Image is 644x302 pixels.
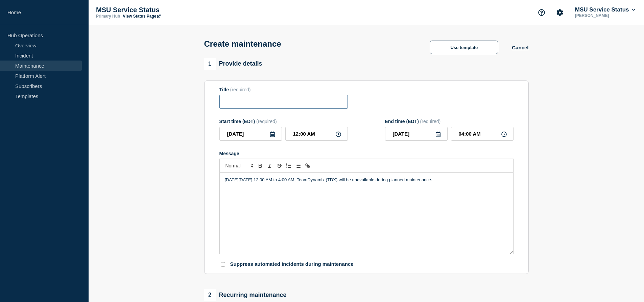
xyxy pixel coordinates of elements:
input: Suppress automated incidents during maintenance [221,262,225,266]
div: Recurring maintenance [204,289,287,301]
div: Title [219,87,348,92]
button: Toggle bulleted list [293,162,303,170]
span: (required) [420,119,441,124]
button: Toggle strikethrough text [275,162,284,170]
button: Toggle ordered list [284,162,293,170]
button: Toggle link [303,162,312,170]
input: YYYY-MM-DD [219,127,282,141]
div: Provide details [204,58,262,70]
div: Message [220,173,513,254]
input: HH:MM A [451,127,514,141]
p: MSU Service Status [96,6,231,14]
button: MSU Service Status [574,6,637,13]
span: Font size [222,162,256,170]
p: Suppress automated incidents during maintenance [230,261,354,268]
div: End time (EDT) [385,119,514,124]
button: Use template [430,41,498,54]
button: Cancel [512,45,528,50]
span: (required) [256,119,277,124]
button: Toggle bold text [256,162,265,170]
p: Primary Hub [96,14,120,19]
button: Support [534,5,549,20]
button: Account settings [553,5,567,20]
input: HH:MM A [285,127,348,141]
p: [PERSON_NAME] [574,13,637,18]
span: (required) [230,87,251,92]
input: Title [219,95,348,109]
p: [DATE][DATE] 12:00 AM to 4:00 AM, TeamDynamix (TDX) will be unavailable during planned maintenance. [225,177,508,183]
span: 2 [204,289,216,301]
div: Message [219,151,514,156]
div: Start time (EDT) [219,119,348,124]
h1: Create maintenance [204,39,281,49]
a: View Status Page [123,14,160,19]
button: Toggle italic text [265,162,275,170]
span: 1 [204,58,216,70]
input: YYYY-MM-DD [385,127,448,141]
